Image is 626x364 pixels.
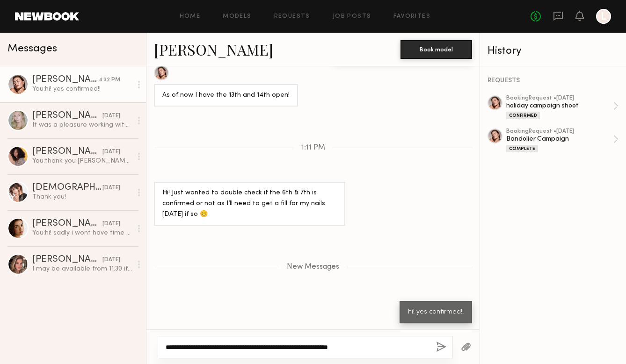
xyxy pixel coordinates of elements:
[400,40,472,59] button: Book model
[32,157,132,165] div: You: thank you [PERSON_NAME]!!! you were so so great
[223,14,251,20] a: Models
[506,95,619,119] a: bookingRequest •[DATE]holiday campaign shootConfirmed
[32,75,99,85] div: [PERSON_NAME]
[32,183,102,193] div: [DEMOGRAPHIC_DATA][PERSON_NAME]
[154,39,273,59] a: [PERSON_NAME]
[506,128,619,152] a: bookingRequest •[DATE]Bandolier CampaignComplete
[408,307,464,318] div: hi! yes confirmed!!
[102,148,120,157] div: [DATE]
[162,90,290,101] div: As of now I have the 13th and 14th open!
[32,255,102,264] div: [PERSON_NAME]
[32,264,132,273] div: I may be available from 11.30 if that helps
[32,193,132,201] div: Thank you!
[162,188,337,220] div: Hi! Just wanted to double check if the 6th & 7th is confirmed or not as I’ll need to get a fill f...
[596,9,611,24] a: L
[7,43,57,54] span: Messages
[301,144,325,152] span: 1:11 PM
[102,184,120,193] div: [DATE]
[506,135,613,143] div: Bandolier Campaign
[506,128,613,135] div: booking Request • [DATE]
[32,219,102,228] div: [PERSON_NAME]
[488,78,619,84] div: REQUESTS
[32,111,102,121] div: [PERSON_NAME]
[506,145,538,152] div: Complete
[102,112,120,121] div: [DATE]
[180,14,201,20] a: Home
[99,76,120,85] div: 4:32 PM
[488,46,619,57] div: History
[400,45,472,53] a: Book model
[333,14,371,20] a: Job Posts
[32,147,102,157] div: [PERSON_NAME]
[32,228,132,237] div: You: hi! sadly i wont have time this week. Let us know when youre back and want to swing by the o...
[274,14,310,20] a: Requests
[287,263,339,271] span: New Messages
[32,121,132,129] div: It was a pleasure working with all of you😊💕 Hope to see you again soon!
[506,95,613,101] div: booking Request • [DATE]
[102,220,120,228] div: [DATE]
[393,14,430,20] a: Favorites
[506,101,613,110] div: holiday campaign shoot
[32,85,132,93] div: You: hi! yes confirmed!!
[506,112,540,119] div: Confirmed
[102,256,120,264] div: [DATE]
